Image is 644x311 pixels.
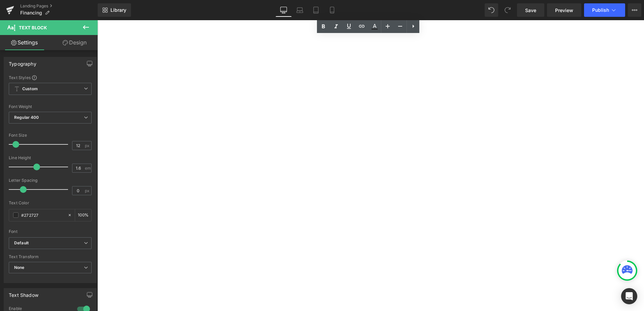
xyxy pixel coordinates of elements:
[14,265,25,270] b: None
[19,25,47,30] span: Text Block
[292,3,308,17] a: Laptop
[9,75,92,80] div: Text Styles
[485,3,498,17] button: Undo
[525,7,536,14] span: Save
[85,188,91,193] span: px
[20,10,42,15] span: Financing
[621,288,637,304] div: Open Intercom Messenger
[85,143,91,148] span: px
[22,86,38,92] b: Custom
[9,155,92,160] div: Line Height
[308,3,324,17] a: Tablet
[501,3,514,17] button: Redo
[50,35,99,50] a: Design
[9,288,38,298] div: Text Shadow
[20,3,98,9] a: Landing Pages
[75,209,91,221] div: %
[21,211,64,219] input: Color
[9,254,92,259] div: Text Transform
[584,3,625,17] button: Publish
[9,201,92,205] div: Text Color
[9,57,36,67] div: Typography
[547,3,581,17] a: Preview
[628,3,641,17] button: More
[98,3,131,17] a: New Library
[85,166,91,170] span: em
[9,229,92,234] div: Font
[592,7,609,13] span: Publish
[9,133,92,138] div: Font Size
[14,240,29,246] i: Default
[555,7,573,14] span: Preview
[324,3,340,17] a: Mobile
[110,7,126,13] span: Library
[14,115,39,120] b: Regular 400
[9,178,92,183] div: Letter Spacing
[276,3,292,17] a: Desktop
[9,104,92,109] div: Font Weight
